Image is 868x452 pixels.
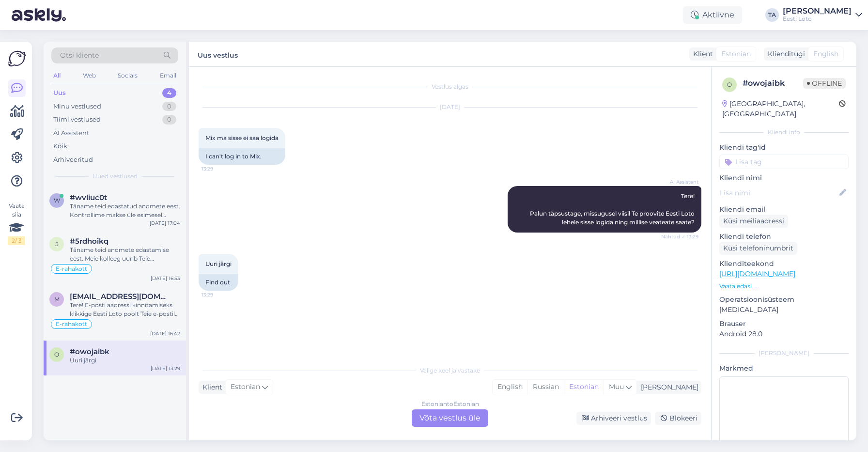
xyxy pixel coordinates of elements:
span: #5rdhoikq [70,237,108,246]
div: TA [765,8,779,22]
div: Uuri järgi [70,356,180,365]
span: Mix ma sisse ei saa logida [205,134,279,141]
div: Vestlus algas [199,82,701,91]
div: [PERSON_NAME] [719,349,849,358]
div: Russian [527,380,564,394]
label: Uus vestlus [198,47,238,61]
div: Tere! E-posti aadressi kinnitamiseks klikkige Eesti Loto poolt Teie e-postile saadetud kirjas ole... [70,301,180,318]
p: [MEDICAL_DATA] [719,305,849,315]
div: Socials [116,69,139,82]
p: Vaata edasi ... [719,282,849,291]
span: Otsi kliente [60,50,99,61]
span: Estonian [721,49,751,59]
span: o [727,81,732,88]
div: Klient [689,49,713,59]
div: Tiimi vestlused [53,115,101,125]
span: English [813,49,838,59]
p: Operatsioonisüsteem [719,295,849,305]
div: Küsi telefoninumbrit [719,242,797,255]
div: Uus [53,88,66,98]
div: 0 [162,102,176,111]
span: Offline [803,78,846,89]
div: 0 [162,115,176,125]
div: English [493,380,527,394]
div: 2 / 3 [8,236,25,245]
div: Võta vestlus üle [412,409,488,427]
span: maimu736@gmail.com [70,292,170,301]
span: o [54,351,59,358]
span: 13:29 [201,165,238,172]
div: [GEOGRAPHIC_DATA], [GEOGRAPHIC_DATA] [722,99,839,119]
p: Kliendi tag'id [719,142,849,153]
div: Klienditugi [764,49,805,59]
div: [DATE] 13:29 [151,365,180,372]
div: Find out [199,274,238,291]
a: [URL][DOMAIN_NAME] [719,269,795,278]
div: [DATE] 16:53 [151,275,180,282]
div: # owojaibk [743,78,803,89]
span: E-rahakott [56,321,87,327]
div: Minu vestlused [53,102,101,111]
div: Aktiivne [683,6,742,24]
span: 13:29 [201,291,238,298]
span: #owojaibk [70,347,109,356]
div: Kliendi info [719,128,849,137]
span: #wvliuc0t [70,193,107,202]
input: Lisa tag [719,155,849,169]
div: Kõik [53,141,67,151]
div: Estonian [564,380,604,394]
p: Kliendi email [719,204,849,215]
p: Märkmed [719,363,849,374]
p: Klienditeekond [719,259,849,269]
div: Blokeeri [655,412,701,425]
p: Android 28.0 [719,329,849,339]
span: Nähtud ✓ 13:29 [661,233,698,240]
p: Brauser [719,319,849,329]
div: Valige keel ja vastake [199,366,701,375]
div: Eesti Loto [783,15,852,23]
span: Muu [609,382,624,391]
span: Uuri järgi [205,260,232,267]
span: Uued vestlused [93,172,138,181]
div: 4 [162,88,176,98]
a: [PERSON_NAME]Eesti Loto [783,7,862,23]
div: [DATE] [199,103,701,111]
div: AI Assistent [53,128,89,138]
div: Vaata siia [8,202,25,245]
div: [DATE] 16:42 [150,330,180,337]
div: Arhiveeri vestlus [576,412,651,425]
div: Täname teid edastatud andmete eest. Kontrollime makse üle esimesel võimalusel. [70,202,180,219]
span: Estonian [231,382,260,392]
div: Web [81,69,98,82]
div: Arhiveeritud [53,155,93,165]
div: Täname teid andmete edastamise eest. Meie kolleeg uurib Teie sissemaksega seotud probleemi. Tulet... [70,246,180,263]
div: Klient [199,382,222,392]
span: 5 [55,240,59,248]
div: Estonian to Estonian [421,400,479,408]
div: Küsi meiliaadressi [719,215,788,228]
div: [DATE] 17:04 [150,219,180,227]
span: E-rahakott [56,266,87,272]
span: w [54,197,60,204]
div: Email [158,69,178,82]
p: Kliendi telefon [719,232,849,242]
span: AI Assistent [662,178,698,186]
div: All [51,69,62,82]
p: Kliendi nimi [719,173,849,183]
div: [PERSON_NAME] [783,7,852,15]
span: m [54,296,60,303]
div: I can't log in to Mix. [199,148,285,165]
input: Lisa nimi [720,187,837,198]
img: Askly Logo [8,49,26,68]
div: [PERSON_NAME] [637,382,698,392]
